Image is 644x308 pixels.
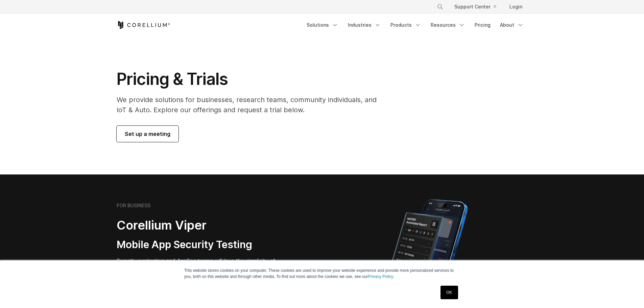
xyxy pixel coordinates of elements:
[427,19,469,31] a: Resources
[125,130,170,138] span: Set up a meeting
[184,267,460,280] p: This website stores cookies on your computer. These cookies are used to improve your website expe...
[344,19,385,31] a: Industries
[117,257,290,281] p: Security pentesting and AppSec teams will love the simplicity of automated report generation comb...
[117,126,178,142] a: Set up a meeting
[496,19,528,31] a: About
[504,1,528,13] a: Login
[117,69,386,89] h1: Pricing & Trials
[117,203,150,209] h6: FOR BUSINESS
[434,1,446,13] button: Search
[303,19,342,31] a: Solutions
[368,274,394,279] a: Privacy Policy.
[471,19,495,31] a: Pricing
[117,95,386,115] p: We provide solutions for businesses, research teams, community individuals, and IoT & Auto. Explo...
[117,21,170,29] a: Corellium Home
[440,286,458,299] a: OK
[303,19,528,31] div: Navigation Menu
[117,238,290,251] h3: Mobile App Security Testing
[429,1,528,13] div: Navigation Menu
[386,19,425,31] a: Products
[117,218,290,233] h2: Corellium Viper
[449,1,501,13] a: Support Center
